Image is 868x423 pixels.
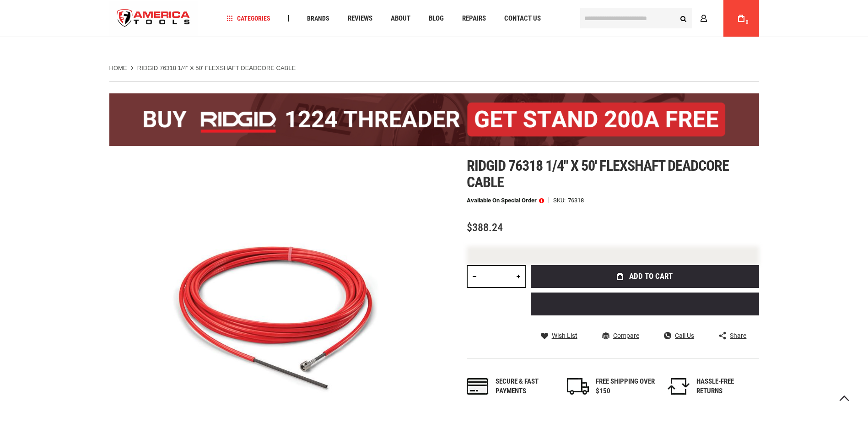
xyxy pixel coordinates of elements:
[567,378,589,395] img: shipping
[137,65,296,71] strong: RIDGID 76318 1/4" X 50' FLEXSHAFT DEADCORE CABLE
[467,221,503,234] span: $388.24
[730,332,746,339] span: Share
[613,332,639,339] span: Compare
[596,377,655,396] div: FREE SHIPPING OVER $150
[467,197,544,204] p: Available on Special Order
[746,20,749,25] span: 0
[109,1,198,36] a: store logo
[664,331,694,340] a: Call Us
[504,15,541,22] span: Contact Us
[467,378,489,395] img: payments
[458,12,490,25] a: Repairs
[391,15,410,22] span: About
[109,93,759,146] img: BOGO: Buy the RIDGID® 1224 Threader (26092), get the 92467 200A Stand FREE!
[109,1,198,36] img: America Tools
[226,15,270,22] span: Categories
[109,64,127,72] a: Home
[696,377,756,396] div: HASSLE-FREE RETURNS
[307,15,329,22] span: Brands
[541,331,577,340] a: Wish List
[629,272,673,280] span: Add to Cart
[675,10,692,27] button: Search
[348,15,372,22] span: Reviews
[425,12,448,25] a: Blog
[552,332,577,339] span: Wish List
[344,12,377,25] a: Reviews
[500,12,545,25] a: Contact Us
[675,332,694,339] span: Call Us
[531,265,759,288] button: Add to Cart
[467,157,729,191] span: Ridgid 76318 1/4" x 50' flexshaft deadcore cable
[668,378,690,395] img: returns
[429,15,444,22] span: Blog
[553,197,568,203] strong: SKU
[496,377,555,396] div: Secure & fast payments
[222,12,275,25] a: Categories
[568,197,584,203] div: 76318
[303,12,334,25] a: Brands
[387,12,415,25] a: About
[462,15,486,22] span: Repairs
[602,331,639,340] a: Compare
